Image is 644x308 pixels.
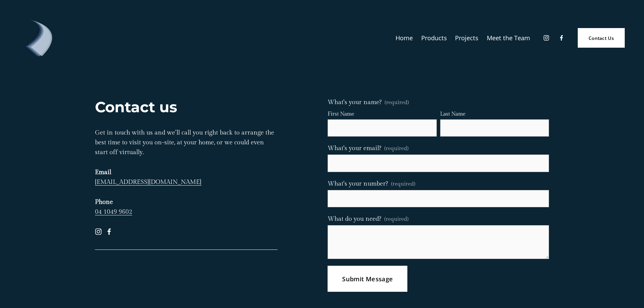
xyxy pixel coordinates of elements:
[328,97,382,107] span: What's your name?
[95,169,111,176] strong: Email
[384,144,408,153] span: (required)
[328,110,436,119] div: First Name
[421,32,447,44] a: folder dropdown
[95,128,278,217] p: Get in touch with us and we’ll call you right back to arrange the best time to visit you on-site,...
[95,228,102,235] a: Instagram
[578,28,625,47] a: Contact Us
[342,275,393,283] span: Submit Message
[328,179,388,189] span: What's your number?
[95,198,113,206] strong: Phone
[19,19,56,56] img: Debonair | Curtains, Blinds, Shutters &amp; Awnings
[328,143,381,153] span: What's your email?
[328,266,407,291] button: Submit MessageSubmit Message
[543,34,550,41] a: Instagram
[421,32,447,44] span: Products
[455,32,478,44] a: Projects
[95,179,201,186] a: [EMAIL_ADDRESS][DOMAIN_NAME]
[385,100,409,105] span: (required)
[106,228,113,235] a: Facebook
[487,32,530,44] a: Meet the Team
[440,110,549,119] div: Last Name
[328,214,381,224] span: What do you need?
[396,32,413,44] a: Home
[391,182,415,187] span: (required)
[558,34,565,41] a: Facebook
[95,97,278,117] h2: Contact us
[95,208,132,215] a: 04 1049 9602
[384,215,408,224] span: (required)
